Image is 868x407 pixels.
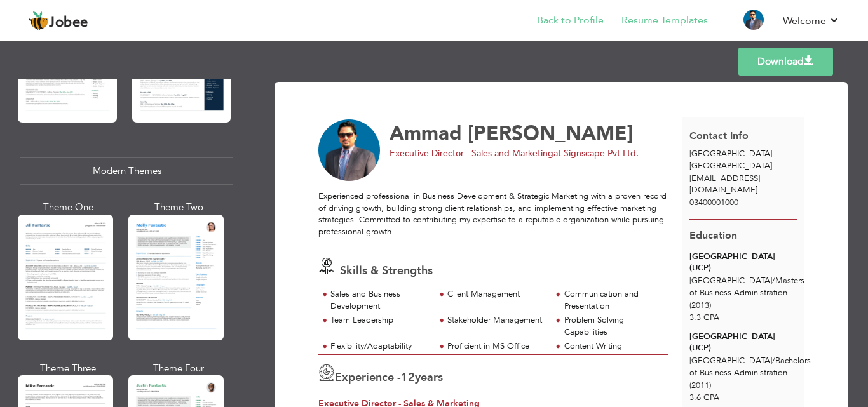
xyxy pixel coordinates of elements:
a: Back to Profile [537,13,604,28]
img: Profile Img [743,10,764,30]
div: Content Writing [564,340,661,352]
span: [GEOGRAPHIC_DATA] Bachelors of Business Administration [689,355,811,378]
label: years [401,370,443,386]
img: jobee.io [29,11,49,31]
span: [GEOGRAPHIC_DATA] Masters of Business Administration [689,275,804,298]
span: at Signscape Pvt Ltd. [553,147,639,159]
div: Theme Three [20,362,116,375]
span: (2011) [689,380,711,391]
div: Experienced professional in Business Development & Strategic Marketing with a proven record of dr... [318,190,668,237]
div: Proficient in MS Office [447,340,545,352]
span: Executive Director - Sales and Marketing [390,147,553,159]
div: Problem Solving Capabilities [564,314,661,338]
span: 3.3 GPA [689,312,719,323]
span: Contact Info [689,129,749,143]
span: / [772,355,775,366]
div: Stakeholder Management [447,314,545,326]
div: Sales and Business Development [330,288,428,312]
span: (2013) [689,300,711,311]
div: Flexibility/Adaptability [330,340,428,352]
span: 3.6 GPA [689,392,719,403]
span: Jobee [49,16,88,30]
span: [GEOGRAPHIC_DATA] [689,148,772,159]
span: Education [689,229,737,243]
div: [GEOGRAPHIC_DATA] (UCP) [689,251,797,274]
a: Jobee [29,11,88,31]
div: Client Management [447,288,545,300]
div: Modern Themes [20,157,233,185]
a: Resume Templates [621,13,708,28]
span: [PERSON_NAME] [468,120,633,147]
span: [GEOGRAPHIC_DATA] [689,160,772,171]
div: Theme One [20,201,116,214]
a: Download [738,48,833,76]
span: 12 [401,370,415,385]
div: Theme Two [131,201,226,214]
span: Experience - [335,370,401,385]
span: Ammad [390,120,462,147]
span: [EMAIL_ADDRESS][DOMAIN_NAME] [689,173,760,196]
a: Welcome [783,13,839,29]
span: 03400001000 [689,197,738,208]
div: Theme Four [131,362,226,375]
div: [GEOGRAPHIC_DATA] (UCP) [689,331,797,354]
div: Communication and Presentation [564,288,661,312]
img: No image [318,119,381,182]
span: Skills & Strengths [340,263,433,279]
span: / [772,275,775,286]
div: Team Leadership [330,314,428,326]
